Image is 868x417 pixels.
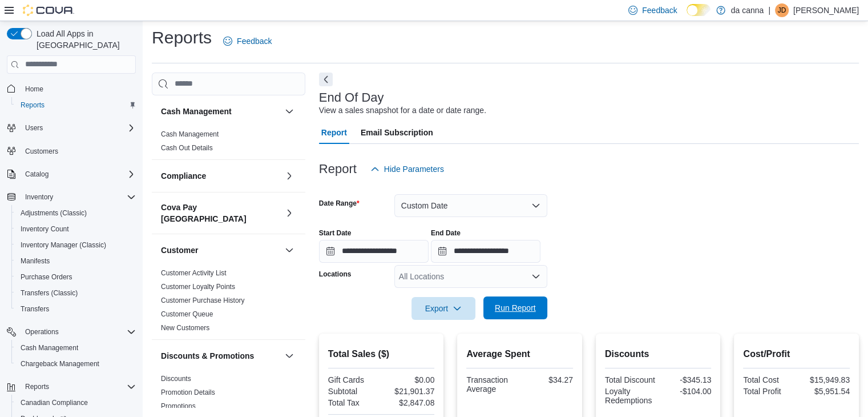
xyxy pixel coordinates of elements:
[16,341,136,355] span: Cash Management
[161,106,232,117] h3: Cash Management
[319,228,352,238] label: Start Date
[16,286,82,300] a: Transfers (Classic)
[161,310,213,318] a: Customer Queue
[319,91,384,105] h3: End Of Day
[282,206,296,220] button: Cova Pay [GEOGRAPHIC_DATA]
[2,379,140,395] button: Reports
[25,382,49,391] span: Reports
[21,240,106,250] span: Inventory Manager (Classic)
[161,296,245,304] a: Customer Purchase History
[660,387,711,396] div: -$104.00
[2,143,140,159] button: Customers
[16,98,136,112] span: Reports
[21,144,136,158] span: Customers
[319,240,429,263] input: Press the down key to open a popover containing a calendar.
[605,375,656,384] div: Total Discount
[161,202,280,224] h3: Cova Pay [GEOGRAPHIC_DATA]
[25,123,43,133] span: Users
[16,222,74,236] a: Inventory Count
[21,82,136,96] span: Home
[161,244,280,256] button: Customer
[16,270,77,284] a: Purchase Orders
[16,238,136,252] span: Inventory Manager (Classic)
[319,105,486,117] div: View a sales snapshot for a date or date range.
[16,98,49,112] a: Reports
[16,286,136,300] span: Transfers (Classic)
[21,256,50,266] span: Manifests
[16,206,136,220] span: Adjustments (Classic)
[32,28,136,51] span: Load All Apps in [GEOGRAPHIC_DATA]
[282,349,296,363] button: Discounts & Promotions
[775,3,789,17] div: Jp Ding
[384,163,444,175] span: Hide Parameters
[11,285,140,301] button: Transfers (Classic)
[161,144,213,152] a: Cash Out Details
[16,254,54,268] a: Manifests
[642,5,677,16] span: Feedback
[743,387,794,396] div: Total Profit
[23,5,74,16] img: Cova
[16,341,83,355] a: Cash Management
[16,222,136,236] span: Inventory Count
[21,145,63,158] a: Customers
[21,343,78,352] span: Cash Management
[2,166,140,182] button: Catalog
[16,357,104,371] a: Chargeback Management
[237,35,272,47] span: Feedback
[383,375,434,384] div: $0.00
[328,347,435,361] h2: Total Sales ($)
[383,387,434,396] div: $21,901.37
[793,3,859,17] p: [PERSON_NAME]
[11,301,140,317] button: Transfers
[21,304,49,314] span: Transfers
[21,101,45,110] span: Reports
[21,224,69,234] span: Inventory Count
[152,266,305,339] div: Customer
[21,398,88,407] span: Canadian Compliance
[11,221,140,237] button: Inventory Count
[21,167,136,181] span: Catalog
[21,380,136,394] span: Reports
[321,121,347,144] span: Report
[361,121,433,144] span: Email Subscription
[161,374,191,383] span: Discounts
[431,228,461,238] label: End Date
[161,170,206,182] h3: Compliance
[25,193,53,202] span: Inventory
[161,170,280,182] button: Compliance
[328,375,379,384] div: Gift Cards
[161,296,245,305] span: Customer Purchase History
[483,296,547,319] button: Run Report
[2,120,140,136] button: Users
[531,272,540,281] button: Open list of options
[11,205,140,221] button: Adjustments (Classic)
[778,3,786,17] span: JD
[16,238,111,252] a: Inventory Manager (Classic)
[21,380,54,394] button: Reports
[25,85,43,94] span: Home
[731,3,764,17] p: da canna
[161,324,209,332] a: New Customers
[768,3,770,17] p: |
[161,130,219,139] span: Cash Management
[466,347,573,361] h2: Average Spent
[21,359,99,368] span: Chargeback Management
[11,237,140,253] button: Inventory Manager (Classic)
[21,209,87,218] span: Adjustments (Classic)
[11,97,140,113] button: Reports
[152,26,212,49] h1: Reports
[16,396,92,410] a: Canadian Compliance
[605,347,712,361] h2: Discounts
[25,327,59,336] span: Operations
[161,283,235,291] a: Customer Loyalty Points
[21,121,47,135] button: Users
[161,130,219,138] a: Cash Management
[161,143,213,153] span: Cash Out Details
[21,325,136,339] span: Operations
[319,162,357,176] h3: Report
[11,253,140,269] button: Manifests
[161,402,196,411] span: Promotions
[319,73,333,86] button: Next
[319,199,360,208] label: Date Range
